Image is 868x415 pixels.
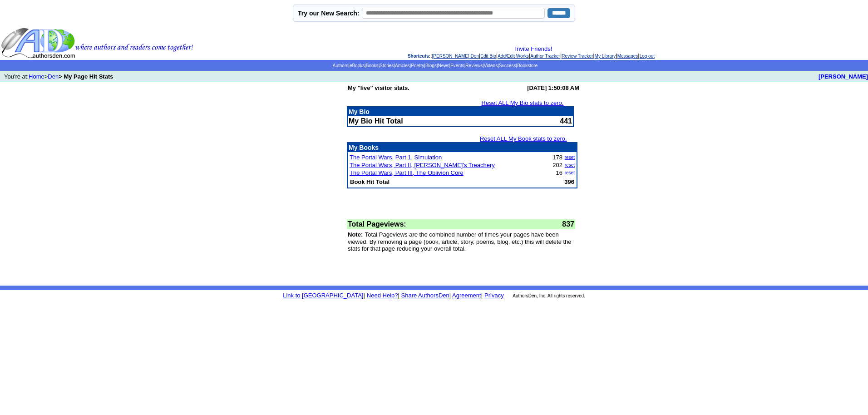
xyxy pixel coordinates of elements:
[499,63,516,68] a: Success
[398,292,399,299] font: |
[348,231,363,238] font: Note:
[366,63,379,68] a: Books
[348,220,406,228] font: Total Pageviews:
[195,45,867,59] div: : | | | | | | |
[350,178,390,185] b: Book Hit Total
[482,99,564,106] a: Reset ALL My Bio stats to zero.
[4,73,113,80] font: You're at: >
[552,154,562,161] font: 178
[411,63,424,68] a: Poetry
[617,54,638,59] a: Messages
[29,73,44,80] a: Home
[349,117,403,125] b: My Bio Hit Total
[59,73,113,80] b: > My Page Hit Stats
[562,220,574,228] font: 837
[450,63,464,68] a: Events
[465,63,483,68] a: Reviews
[564,178,574,185] b: 396
[395,63,410,68] a: Articles
[363,292,365,299] font: |
[350,63,365,68] a: eBooks
[348,231,572,252] font: Total Pageviews are the combined number of times your pages have been viewed. By removing a page ...
[380,63,394,68] a: Stories
[283,292,363,299] a: Link to [GEOGRAPHIC_DATA]
[401,292,449,299] a: Share AuthorsDen
[565,163,575,168] a: reset
[595,54,616,59] a: My Library
[552,162,562,168] font: 202
[819,73,868,80] a: [PERSON_NAME]
[556,169,562,176] font: 16
[452,292,481,299] a: Agreement
[438,63,449,68] a: News
[530,54,560,59] a: Author Tracker
[498,54,529,59] a: Add/Edit Works
[350,162,495,168] a: The Portal Wars, Part II, [PERSON_NAME]'s Treachery
[562,54,593,59] a: Review Tracker
[350,154,442,161] a: The Portal Wars, Part 1, Simulation
[348,84,409,91] b: My "live" visitor stats.
[48,73,59,80] a: Den
[349,144,576,151] p: My Books
[517,63,538,68] a: Bookstore
[640,54,655,59] a: Log out
[480,54,496,59] a: Edit Bio
[1,27,193,59] img: header_logo2.gif
[451,292,483,299] font: |
[449,292,451,299] font: |
[515,45,552,52] a: Invite Friends!
[432,54,479,59] a: [PERSON_NAME] Den
[565,155,575,160] a: reset
[513,293,585,298] font: AuthorsDen, Inc. All rights reserved.
[333,63,348,68] a: Authors
[350,169,464,176] a: The Portal Wars, Part III, The Oblivion Core
[560,117,572,125] font: 441
[480,135,567,142] a: Reset ALL My Book stats to zero.
[484,63,498,68] a: Videos
[298,10,359,17] label: Try our New Search:
[527,84,579,91] b: [DATE] 1:50:08 AM
[484,292,504,299] a: Privacy
[425,63,437,68] a: Blogs
[408,54,430,59] span: Shortcuts:
[349,108,572,115] p: My Bio
[367,292,398,299] a: Need Help?
[565,170,575,175] a: reset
